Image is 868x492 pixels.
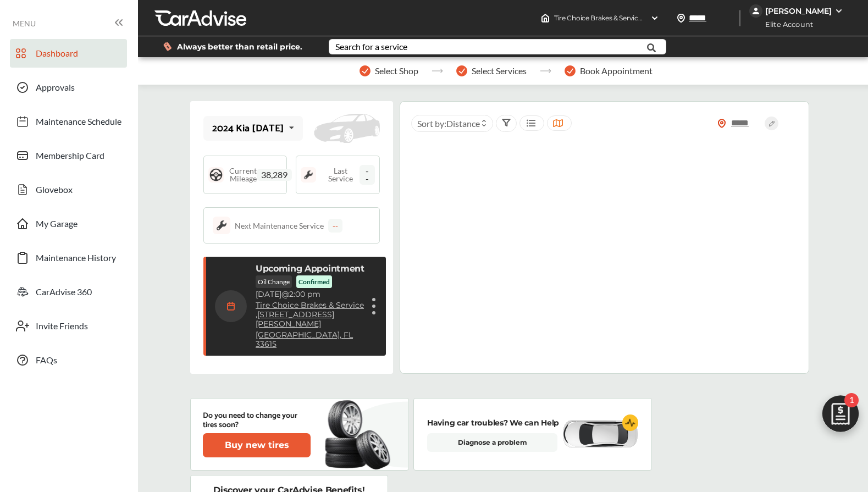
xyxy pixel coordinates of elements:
[213,217,230,234] img: maintenance_logo
[10,73,127,102] a: Approvals
[289,289,320,299] span: 2:00 pm
[229,167,257,183] span: Current Mileage
[417,118,480,129] span: Sort by :
[834,7,843,15] img: WGsFRI8htEPBVLJbROoPRyZpYNWhNONpIPPETTm6eUC0GeLEiAAAAAElFTkSuQmCC
[36,320,88,335] span: Invite Friends
[13,19,36,28] span: MENU
[10,346,127,374] a: FAQs
[212,123,284,134] div: 2024 Kia [DATE]
[765,6,832,16] div: [PERSON_NAME]
[322,167,360,183] span: Last Service
[650,14,659,23] img: header-down-arrow.9dd2ce7d.svg
[717,119,726,128] img: location_vector_orange.38f05af8.svg
[256,263,364,274] p: Upcoming Appointment
[432,69,443,73] img: stepper-arrow.e24c07c6.svg
[208,167,224,183] img: steering_logo
[456,65,467,76] img: stepper-checkmark.b5569197.svg
[256,289,281,299] span: [DATE]
[561,419,638,449] img: diagnose-vehicle.c84bcb0a.svg
[10,312,127,340] a: Invite Friends
[335,42,407,51] div: Search for a service
[565,65,576,76] img: stepper-checkmark.b5569197.svg
[10,244,127,272] a: Maintenance History
[36,48,78,62] span: Dashboard
[10,175,127,204] a: Glovebox
[203,433,313,457] a: Buy new tires
[36,218,78,233] span: My Garage
[10,278,127,306] a: CarAdvise 360
[580,66,653,76] span: Book Appointment
[541,14,550,23] img: header-home-logo.8d720a4f.svg
[314,114,380,143] img: placeholder_car.fcab19be.svg
[177,43,302,51] span: Always better than retail price.
[36,116,121,130] span: Maintenance Schedule
[163,42,172,51] img: dollor_label_vector.a70140d1.svg
[256,330,364,349] a: [GEOGRAPHIC_DATA], FL 33615
[360,165,374,185] span: --
[281,289,289,299] span: @
[36,286,92,301] span: CarAdvise 360
[749,4,762,18] img: jVpblrzwTbfkPYzPPzSLxeg0AAAAASUVORK5CYII=
[750,19,821,30] span: Elite Account
[301,167,316,183] img: maintenance_logo
[203,411,311,430] p: Do you need to change your tires soon?
[36,150,104,164] span: Membership Card
[256,275,292,288] p: Oil Change
[36,355,57,369] span: FAQs
[739,10,740,26] img: header-divider.bc55588e.svg
[328,219,342,233] div: --
[257,169,292,181] span: 38,289
[375,66,418,76] span: Select Shop
[814,390,867,443] img: edit-cartIcon.11d11f9a.svg
[298,278,330,286] p: Confirmed
[10,107,127,136] a: Maintenance Schedule
[203,433,311,457] button: Buy new tires
[446,118,480,129] span: Distance
[427,417,559,429] p: Having car troubles? We can Help
[36,82,75,96] span: Approvals
[10,39,127,68] a: Dashboard
[215,290,247,322] img: calendar-icon.35d1de04.svg
[540,69,551,73] img: stepper-arrow.e24c07c6.svg
[36,184,73,198] span: Glovebox
[677,14,685,23] img: location_vector.a44bc228.svg
[256,301,364,329] a: Tire Choice Brakes & Service ,[STREET_ADDRESS][PERSON_NAME]
[36,252,116,267] span: Maintenance History
[427,433,557,452] a: Diagnose a problem
[360,65,371,76] img: stepper-checkmark.b5569197.svg
[10,141,127,170] a: Membership Card
[622,414,639,431] img: cardiogram-logo.18e20815.svg
[235,221,324,230] div: Next Maintenance Service
[324,395,396,473] img: new-tire.a0c7fe23.svg
[844,393,859,407] span: 1
[10,209,127,238] a: My Garage
[554,14,863,22] span: Tire Choice Brakes & Service , [STREET_ADDRESS][PERSON_NAME] [GEOGRAPHIC_DATA] , FL 33615
[472,66,527,76] span: Select Services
